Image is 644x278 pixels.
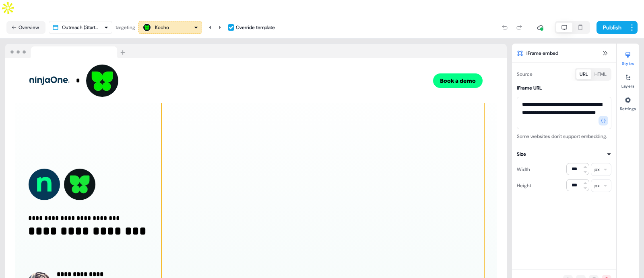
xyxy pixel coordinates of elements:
[594,182,600,190] div: px
[591,69,610,79] button: HTML
[617,94,639,111] button: Settings
[517,150,526,158] div: Size
[517,84,611,92] button: IFrame URL
[597,21,626,34] button: Publish
[576,69,591,79] button: URL
[517,132,611,140] div: Some websites don't support embedding.
[6,21,45,34] button: Overview
[517,84,542,92] div: IFrame URL
[594,165,600,173] div: px
[517,163,530,176] div: Width
[155,23,169,31] div: Kocho
[5,44,129,59] img: Browser topbar
[526,49,558,57] span: IFrame embed
[517,68,533,81] div: Source
[138,21,202,34] button: Kocho
[433,73,483,88] button: Book a demo
[517,179,531,192] div: Height
[62,23,101,31] div: Outreach (Starter)
[259,73,483,88] div: Book a demo
[517,150,611,158] button: Size
[236,23,275,31] div: Override template
[617,71,639,89] button: Layers
[617,48,639,66] button: Styles
[116,23,135,31] div: targeting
